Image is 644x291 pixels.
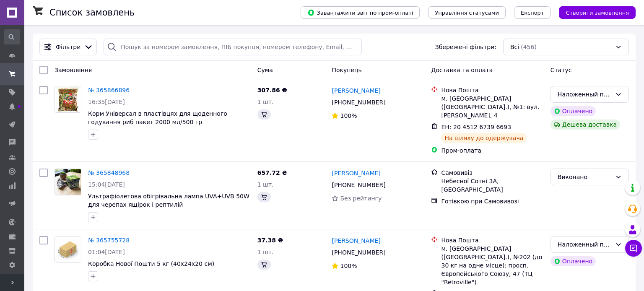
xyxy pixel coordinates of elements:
[88,169,130,176] a: № 365848968
[431,67,493,73] span: Доставка та оплата
[625,240,642,257] button: Чат з покупцем
[332,182,385,188] span: [PHONE_NUMBER]
[551,106,596,116] div: Оплачено
[301,6,420,19] button: Завантажити звіт по пром-оплаті
[332,86,380,95] a: [PERSON_NAME]
[55,86,81,113] a: Фото товару
[441,244,543,286] div: м. [GEOGRAPHIC_DATA] ([GEOGRAPHIC_DATA].), №202 (до 30 кг на одне місце): просп. Європейського Со...
[55,236,81,263] a: Фото товару
[55,169,81,195] a: Фото товару
[55,86,81,112] img: Фото товару
[441,197,543,205] div: Готівкою при Самовивозі
[558,172,612,182] div: Виконано
[49,8,135,18] h1: Список замовлень
[428,6,506,19] button: Управління статусами
[257,181,274,188] span: 1 шт.
[257,67,273,73] span: Cума
[88,193,249,208] a: Ультрафіолетова обігрівальна лампа UVA+UVB 50W для черепах ящірок і рептилій
[559,6,636,19] button: Створити замовлення
[441,169,543,177] div: Самовивіз
[551,9,636,16] a: Створити замовлення
[551,120,620,130] div: Дешева доставка
[332,99,385,106] span: [PHONE_NUMBER]
[441,94,543,120] div: м. [GEOGRAPHIC_DATA] ([GEOGRAPHIC_DATA].), №1: вул. [PERSON_NAME], 4
[332,236,380,245] a: [PERSON_NAME]
[88,110,227,125] a: Корм Універсал в пластівцях для щоденного годування риб пакет 2000 мл/500 гр
[551,67,572,73] span: Статус
[551,256,596,266] div: Оплачено
[441,86,543,94] div: Нова Пошта
[441,146,543,155] div: Пром-оплата
[521,10,544,16] span: Експорт
[257,237,283,244] span: 37.38 ₴
[88,181,125,188] span: 15:04[DATE]
[441,177,543,194] div: Небесної Сотні 3А, [GEOGRAPHIC_DATA]
[257,87,287,94] span: 307.86 ₴
[441,124,511,130] span: ЕН: 20 4512 6739 6693
[514,6,551,19] button: Експорт
[55,67,92,73] span: Замовлення
[332,169,380,177] a: [PERSON_NAME]
[441,133,527,143] div: На шляху до одержувача
[558,90,612,99] div: Наложенный платеж
[340,262,357,269] span: 100%
[340,112,357,119] span: 100%
[558,240,612,249] div: Наложенный платеж
[56,43,80,51] span: Фільтри
[332,67,361,73] span: Покупець
[88,99,125,105] span: 16:35[DATE]
[435,10,499,16] span: Управління статусами
[521,44,537,50] span: (456)
[435,43,496,51] span: Збережені фільтри:
[510,43,519,51] span: Всі
[88,260,214,267] a: Коробка Нової Пошти 5 кг (40x24x20 см)
[257,99,274,105] span: 1 шт.
[55,236,81,262] img: Фото товару
[340,195,382,202] span: Без рейтингу
[104,39,362,55] input: Пошук за номером замовлення, ПІБ покупця, номером телефону, Email, номером накладної
[307,9,413,16] span: Завантажити звіт по пром-оплаті
[257,249,274,255] span: 1 шт.
[566,10,629,16] span: Створити замовлення
[88,87,130,94] a: № 365866896
[257,169,287,176] span: 657.72 ₴
[88,249,125,255] span: 01:04[DATE]
[332,249,385,256] span: [PHONE_NUMBER]
[55,169,81,195] img: Фото товару
[441,236,543,244] div: Нова Пошта
[88,237,130,244] a: № 365755728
